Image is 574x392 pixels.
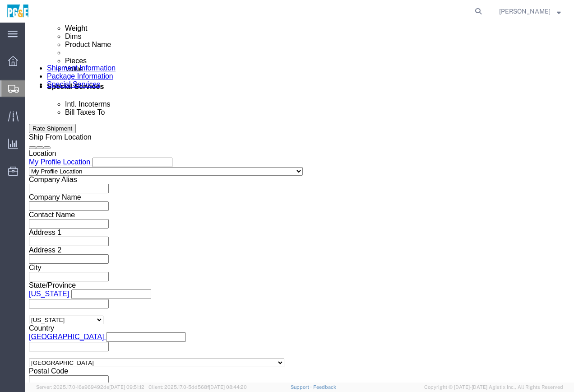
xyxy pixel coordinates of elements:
[109,384,144,390] span: [DATE] 09:51:12
[209,384,247,390] span: [DATE] 08:44:20
[25,23,574,383] iframe: FS Legacy Container
[36,384,144,390] span: Server: 2025.17.0-16a969492de
[313,384,336,390] a: Feedback
[6,5,29,18] img: logo
[291,384,313,390] a: Support
[499,6,551,16] span: Jose Sanchez
[424,383,563,391] span: Copyright © [DATE]-[DATE] Agistix Inc., All Rights Reserved
[499,6,561,17] button: [PERSON_NAME]
[148,384,247,390] span: Client: 2025.17.0-5dd568f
